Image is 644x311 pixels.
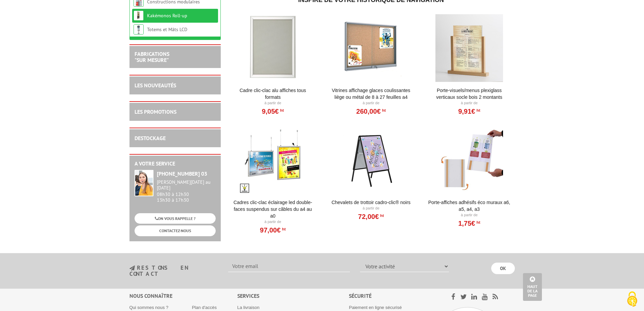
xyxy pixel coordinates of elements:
[349,292,434,300] div: Sécurité
[458,221,480,225] a: 1,75€HT
[135,82,176,89] a: LES NOUVEAUTÉS
[428,87,511,101] a: Porte-Visuels/Menus Plexiglass Verticaux Socle Bois 2 Montants
[428,199,511,213] a: Porte-affiches adhésifs éco muraux A6, A5, A4, A3
[231,219,315,225] p: À partir de
[231,199,315,219] a: Cadres clic-clac éclairage LED double-faces suspendus sur câbles du A4 au A0
[129,305,169,310] a: Qui sommes nous ?
[329,101,413,106] p: À partir de
[329,87,413,101] a: Vitrines affichage glaces coulissantes liège ou métal de 8 à 27 feuilles A4
[129,265,218,277] h3: restons en contact
[135,170,153,196] img: widget-service.jpg
[237,305,260,310] a: La livraison
[458,109,480,113] a: 9,91€HT
[134,10,144,21] img: Kakémonos Roll-up
[260,228,286,232] a: 97,00€HT
[329,199,413,206] a: Chevalets de trottoir Cadro-Clic® Noirs
[262,109,284,113] a: 9,05€HT
[428,213,511,218] p: À partir de
[129,292,237,300] div: Nous connaître
[281,227,286,231] sup: HT
[231,101,315,106] p: À partir de
[428,101,511,106] p: À partir de
[135,225,216,236] a: CONTACTEZ-NOUS
[135,108,176,115] a: LES PROMOTIONS
[475,220,480,225] sup: HT
[620,288,644,311] button: Cookies (fenêtre modale)
[147,13,187,19] a: Kakémonos Roll-up
[379,213,384,218] sup: HT
[358,215,384,219] a: 72,00€HT
[157,179,216,191] div: [PERSON_NAME][DATE] au [DATE]
[157,179,216,203] div: 08h30 à 12h30 13h30 à 17h30
[134,24,144,35] img: Totems et Mâts LCD
[279,108,284,113] sup: HT
[129,265,135,271] img: newsletter.jpg
[192,305,217,310] a: Plan d'accès
[135,161,216,167] h2: A votre service
[228,261,350,272] input: Votre email
[135,135,166,141] a: DESTOCKAGE
[491,263,515,274] input: OK
[349,305,402,310] a: Paiement en ligne sécurisé
[475,108,480,113] sup: HT
[329,206,413,211] p: À partir de
[135,50,169,63] a: FABRICATIONS"Sur Mesure"
[157,170,207,177] strong: [PHONE_NUMBER] 03
[381,108,386,113] sup: HT
[135,213,216,224] a: ON VOUS RAPPELLE ?
[624,291,641,308] img: Cookies (fenêtre modale)
[231,87,315,101] a: Cadre Clic-Clac Alu affiches tous formats
[523,273,542,301] a: Haut de la page
[237,292,349,300] div: Services
[356,109,386,113] a: 260,00€HT
[147,26,187,32] a: Totems et Mâts LCD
